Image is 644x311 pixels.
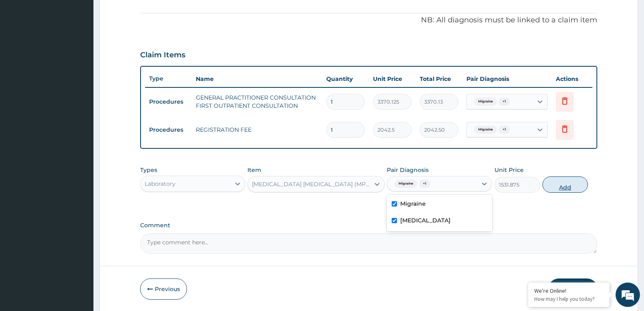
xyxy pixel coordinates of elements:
[400,200,426,208] label: Migraine
[145,94,192,109] td: Procedures
[192,89,322,114] td: GENERAL PRACTITIONER CONSULTATION FIRST OUTPATIENT CONSULTATION
[140,278,187,300] button: Previous
[395,180,417,188] span: Migraine
[140,167,157,174] label: Types
[369,71,416,87] th: Unit Price
[499,126,510,134] span: + 1
[462,71,552,87] th: Pair Diagnosis
[322,71,369,87] th: Quantity
[140,51,185,60] h3: Claim Items
[400,216,451,224] label: [MEDICAL_DATA]
[474,98,497,106] span: Migraine
[42,46,137,56] div: Chat with us now
[145,180,176,188] div: Laboratory
[387,166,429,174] label: Pair Diagnosis
[549,278,597,300] button: Submit
[247,166,261,174] label: Item
[140,15,597,26] p: NB: All diagnosis must be linked to a claim item
[47,102,112,185] span: We're online!
[140,222,597,229] label: Comment
[15,41,33,61] img: d_794563401_company_1708531726252_794563401
[416,71,462,87] th: Total Price
[552,71,592,87] th: Actions
[145,71,192,86] th: Type
[4,222,155,250] textarea: Type your message and hit 'Enter'
[192,71,322,87] th: Name
[145,122,192,137] td: Procedures
[534,296,603,302] p: How may I help you today?
[499,98,510,106] span: + 1
[419,180,430,188] span: + 1
[494,166,524,174] label: Unit Price
[542,176,588,193] button: Add
[192,122,322,138] td: REGISTRATION FEE
[474,126,497,134] span: Migraine
[534,287,603,294] div: We're Online!
[133,4,153,24] div: Minimize live chat window
[252,180,370,188] div: [MEDICAL_DATA] [MEDICAL_DATA] (MP) RDT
